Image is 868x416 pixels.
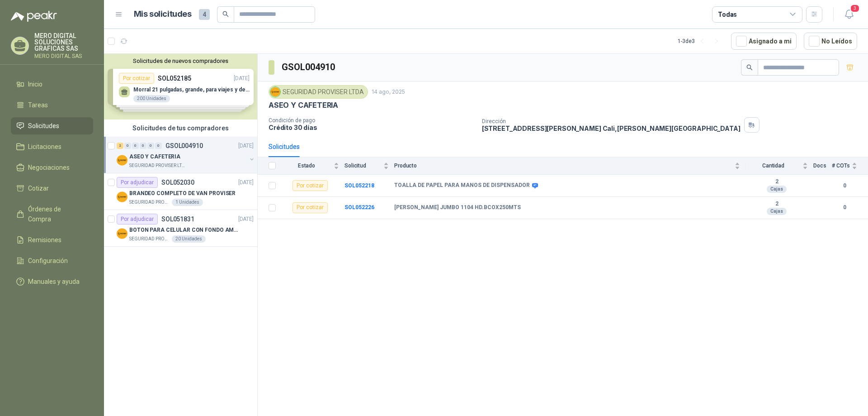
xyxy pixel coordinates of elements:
[117,143,123,149] div: 2
[155,143,162,149] div: 0
[28,100,48,110] span: Tareas
[11,273,93,290] a: Manuales y ayuda
[394,182,530,189] b: TOALLA DE PAPEL PARA MANOS DE DISPENSADOR
[482,124,741,132] p: [STREET_ADDRESS][PERSON_NAME] Cali , [PERSON_NAME][GEOGRAPHIC_DATA]
[238,215,254,224] p: [DATE]
[344,163,382,169] span: Solicitud
[124,143,131,149] div: 0
[28,79,42,89] span: Inicio
[172,235,206,243] div: 20 Unidades
[281,157,344,175] th: Estado
[134,8,192,21] h1: Mis solicitudes
[11,180,93,197] a: Cotizar
[222,11,229,17] span: search
[394,163,733,169] span: Producto
[813,157,832,175] th: Docs
[11,201,93,228] a: Órdenes de Compra
[372,88,405,96] p: 14 ago, 2025
[745,157,813,175] th: Cantidad
[238,178,254,187] p: [DATE]
[767,186,787,193] div: Cajas
[28,256,68,266] span: Configuración
[269,85,368,99] div: SEGURIDAD PROVISER LTDA
[841,6,857,23] button: 3
[745,201,808,208] b: 2
[117,140,255,169] a: 2 0 0 0 0 0 GSOL004910[DATE] Company LogoASEO Y CAFETERIASEGURIDAD PROVISER LTDA
[767,208,787,215] div: Cajas
[34,53,93,59] p: MERO DIGITAL SAS
[108,57,254,64] button: Solicitudes de nuevos compradores
[117,191,127,202] img: Company Logo
[269,124,475,131] p: Crédito 30 días
[11,11,57,22] img: Logo peakr
[832,163,850,169] span: # COTs
[745,178,808,186] b: 2
[269,100,338,110] p: ASEO Y CAFETERIA
[269,117,475,124] p: Condición de pago
[269,142,300,152] div: Solicitudes
[147,143,154,149] div: 0
[28,121,59,131] span: Solicitudes
[117,155,127,166] img: Company Logo
[129,189,236,198] p: BRANDEO COMPLETO DE VAN PROVISER
[238,142,254,150] p: [DATE]
[394,204,521,211] b: [PERSON_NAME] JUMBO 1104 HD.BCOX250MTS
[132,143,139,149] div: 0
[832,182,857,190] b: 0
[281,163,332,169] span: Estado
[28,163,70,172] span: Negociaciones
[129,199,170,206] p: SEGURIDAD PROVISER LTDA
[129,162,186,169] p: SEGURIDAD PROVISER LTDA
[344,157,394,175] th: Solicitud
[140,143,146,149] div: 0
[850,4,860,13] span: 3
[718,10,737,19] div: Todas
[344,182,374,189] a: SOL052218
[832,157,868,175] th: # COTs
[482,118,741,124] p: Dirección
[11,138,93,155] a: Licitaciones
[172,199,203,206] div: 1 Unidades
[199,9,210,20] span: 4
[11,231,93,249] a: Remisiones
[270,87,280,97] img: Company Logo
[165,143,203,149] p: GSOL004910
[11,117,93,134] a: Solicitudes
[292,202,328,213] div: Por cotizar
[104,54,257,120] div: Solicitudes de nuevos compradoresPor cotizarSOL052185[DATE] Morral 21 pulgadas, grande, para viaj...
[804,33,857,50] button: No Leídos
[832,203,857,212] b: 0
[28,235,61,245] span: Remisiones
[11,96,93,114] a: Tareas
[282,60,336,74] h3: GSOL004910
[11,76,93,93] a: Inicio
[104,120,257,137] div: Solicitudes de tus compradores
[28,142,61,152] span: Licitaciones
[746,64,753,71] span: search
[117,214,158,225] div: Por adjudicar
[28,183,49,193] span: Cotizar
[28,277,80,287] span: Manuales y ayuda
[731,33,797,50] button: Asignado a mi
[117,228,127,239] img: Company Logo
[394,157,745,175] th: Producto
[129,226,242,234] p: BOTON PARA CELULAR CON FONDO AMARILLO
[292,180,328,191] div: Por cotizar
[161,179,194,186] p: SOL052030
[104,210,257,247] a: Por adjudicarSOL051831[DATE] Company LogoBOTON PARA CELULAR CON FONDO AMARILLOSEGURIDAD PROVISER ...
[34,33,93,52] p: MERO DIGITAL SOLUCIONES GRAFICAS SAS
[104,173,257,210] a: Por adjudicarSOL052030[DATE] Company LogoBRANDEO COMPLETO DE VAN PROVISERSEGURIDAD PROVISER LTDA1...
[11,252,93,269] a: Configuración
[11,159,93,176] a: Negociaciones
[161,216,194,222] p: SOL051831
[344,204,374,210] a: SOL052226
[129,153,180,161] p: ASEO Y CAFETERIA
[745,163,801,169] span: Cantidad
[28,204,85,224] span: Órdenes de Compra
[117,177,158,188] div: Por adjudicar
[129,235,170,243] p: SEGURIDAD PROVISER LTDA
[678,34,724,48] div: 1 - 3 de 3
